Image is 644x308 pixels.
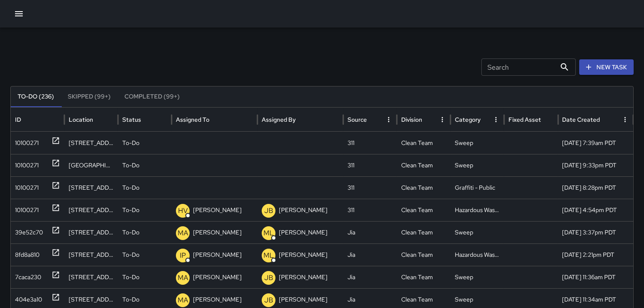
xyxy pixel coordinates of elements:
[279,266,327,288] p: [PERSON_NAME]
[64,266,118,288] div: 37 6th Street
[343,199,397,221] div: 311
[64,221,118,243] div: 1098a Market Street
[122,199,139,221] p: To-Do
[558,154,633,176] div: 10/1/2025, 9:33pm PDT
[122,266,139,288] p: To-Do
[15,199,39,221] div: 10100271
[450,132,504,154] div: Sweep
[64,154,118,176] div: 569 Minna Street
[490,114,502,126] button: Category column menu
[122,116,141,123] div: Status
[619,114,631,126] button: Date Created column menu
[64,199,118,221] div: 1236 Market Street
[122,154,139,176] p: To-Do
[15,132,39,154] div: 10100271
[397,154,450,176] div: Clean Team
[450,266,504,288] div: Sweep
[450,154,504,176] div: Sweep
[397,199,450,221] div: Clean Team
[178,273,188,283] p: MA
[15,116,21,123] div: ID
[15,266,41,288] div: 7caca230
[397,243,450,266] div: Clean Team
[122,222,139,243] p: To-Do
[343,132,397,154] div: 311
[193,266,242,288] p: [PERSON_NAME]
[279,244,327,266] p: [PERSON_NAME]
[118,86,187,107] button: Completed (99+)
[178,228,188,238] p: MA
[383,114,395,126] button: Source column menu
[436,114,448,126] button: Division column menu
[397,221,450,243] div: Clean Team
[15,154,39,176] div: 10100271
[558,266,633,288] div: 10/1/2025, 11:36am PDT
[450,176,504,199] div: Graffiti - Public
[263,250,274,261] p: ML
[64,243,118,266] div: 160 6th Street
[193,244,242,266] p: [PERSON_NAME]
[176,116,209,123] div: Assigned To
[279,199,327,221] p: [PERSON_NAME]
[264,295,273,305] p: JB
[193,222,242,243] p: [PERSON_NAME]
[558,243,633,266] div: 10/1/2025, 2:21pm PDT
[397,266,450,288] div: Clean Team
[263,228,274,238] p: ML
[64,132,118,154] div: 786 Minna Street
[558,221,633,243] div: 10/1/2025, 3:37pm PDT
[15,244,39,266] div: 8fd8a810
[397,132,450,154] div: Clean Team
[11,86,61,107] button: To-Do (236)
[348,116,367,123] div: Source
[579,59,634,75] button: New Task
[15,222,43,243] div: 39e52c70
[180,250,186,261] p: IP
[264,273,273,283] p: JB
[64,176,118,199] div: 1256 Mission Street
[455,116,481,123] div: Category
[343,176,397,199] div: 311
[450,221,504,243] div: Sweep
[450,199,504,221] div: Hazardous Waste
[122,244,139,266] p: To-Do
[508,116,541,123] div: Fixed Asset
[262,116,296,123] div: Assigned By
[343,154,397,176] div: 311
[122,177,139,199] p: To-Do
[69,116,93,123] div: Location
[343,221,397,243] div: Jia
[558,199,633,221] div: 10/1/2025, 4:54pm PDT
[279,222,327,243] p: [PERSON_NAME]
[343,243,397,266] div: Jia
[397,176,450,199] div: Clean Team
[178,206,188,216] p: HV
[178,295,188,305] p: MA
[343,266,397,288] div: Jia
[193,199,242,221] p: [PERSON_NAME]
[450,243,504,266] div: Hazardous Waste
[562,116,600,123] div: Date Created
[61,86,118,107] button: Skipped (99+)
[264,206,273,216] p: JB
[122,132,139,154] p: To-Do
[558,176,633,199] div: 10/1/2025, 8:28pm PDT
[401,116,422,123] div: Division
[558,132,633,154] div: 10/2/2025, 7:39am PDT
[15,177,39,199] div: 10100271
